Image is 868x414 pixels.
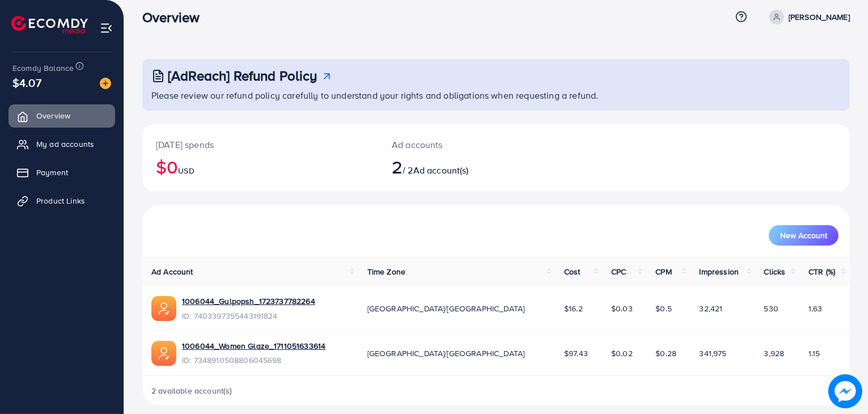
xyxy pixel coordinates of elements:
img: image [828,374,862,408]
span: Cost [564,266,581,277]
span: Ecomdy Balance [12,62,74,74]
a: My ad accounts [9,133,115,155]
span: New Account [780,231,827,239]
img: ic-ads-acc.e4c84228.svg [151,341,176,366]
span: 530 [764,303,778,314]
img: menu [100,22,113,35]
p: Please review our refund policy carefully to understand your rights and obligations when requesti... [151,88,843,102]
span: Ad account(s) [413,164,469,176]
span: [GEOGRAPHIC_DATA]/[GEOGRAPHIC_DATA] [367,303,525,314]
span: Time Zone [367,266,405,277]
span: $4.07 [12,74,41,91]
span: USD [178,165,194,176]
span: ID: 7403397355443191824 [182,310,315,322]
img: image [100,78,111,89]
a: 1006044_Gulpopsh_1723737782264 [182,295,315,307]
h3: Overview [142,9,209,26]
span: $0.03 [611,303,633,314]
button: New Account [769,225,839,246]
span: Ad Account [151,266,193,277]
p: [PERSON_NAME] [789,10,850,24]
span: 1.15 [808,348,820,359]
p: [DATE] spends [156,138,365,151]
span: CPC [611,266,626,277]
span: $0.28 [655,348,676,359]
a: 1006044_Women Glaze_1711051633614 [182,340,325,352]
span: 2 [392,154,403,180]
a: [PERSON_NAME] [765,10,850,24]
a: Product Links [9,189,115,212]
span: ID: 7348910508806045698 [182,354,325,366]
img: ic-ads-acc.e4c84228.svg [151,296,176,321]
span: 341,975 [700,348,727,359]
span: 32,421 [700,303,723,314]
h2: / 2 [392,156,541,178]
span: Clicks [764,266,786,277]
span: Overview [36,110,70,121]
span: Product Links [36,195,85,206]
span: CPM [655,266,671,277]
span: Payment [36,167,68,178]
span: 1.63 [808,303,823,314]
span: 3,928 [764,348,785,359]
a: Payment [9,161,115,184]
span: $0.5 [655,303,672,314]
h2: $0 [156,156,365,178]
img: logo [11,16,88,33]
span: 2 available account(s) [151,385,232,396]
span: [GEOGRAPHIC_DATA]/[GEOGRAPHIC_DATA] [367,348,525,359]
span: CTR (%) [808,266,835,277]
span: $97.43 [564,348,588,359]
span: $16.2 [564,303,583,314]
span: $0.02 [611,348,633,359]
h3: [AdReach] Refund Policy [168,67,317,84]
span: My ad accounts [36,138,94,150]
p: Ad accounts [392,138,541,151]
span: Impression [700,266,739,277]
a: Overview [9,104,115,127]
